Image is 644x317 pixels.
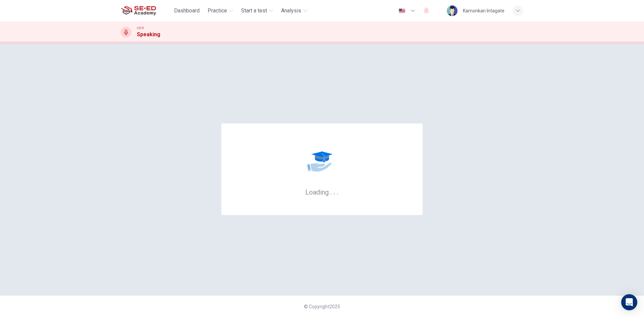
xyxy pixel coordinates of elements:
h6: . [336,186,339,197]
button: Dashboard [171,5,202,17]
div: Kamonkan Intagate [463,7,504,15]
img: SE-ED Academy logo [121,4,156,17]
button: Practice [205,5,236,17]
button: Analysis [278,5,310,17]
h6: . [330,186,332,197]
img: Profile picture [447,5,458,16]
span: Practice [208,7,227,15]
div: Open Intercom Messenger [621,294,637,310]
h1: Speaking [137,31,160,39]
span: Start a test [241,7,267,15]
span: Analysis [281,7,301,15]
img: en [398,8,406,13]
span: CEFR [137,26,144,31]
h6: Loading [305,188,339,196]
button: Start a test [238,5,276,17]
span: Dashboard [174,7,200,15]
h6: . [333,186,335,197]
a: SE-ED Academy logo [121,4,171,17]
span: © Copyright 2025 [304,304,340,309]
